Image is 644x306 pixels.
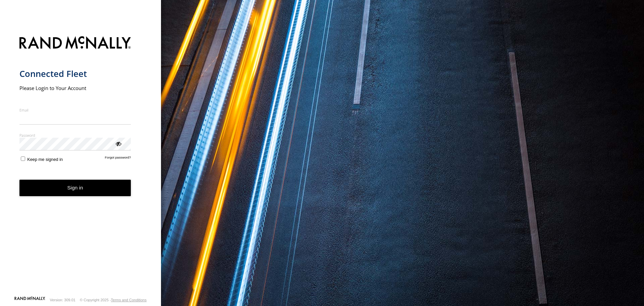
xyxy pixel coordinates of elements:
h1: Connected Fleet [19,68,131,79]
form: main [19,32,142,296]
a: Forgot password? [105,156,131,162]
div: © Copyright 2025 - [80,298,147,302]
h2: Please Login to Your Account [19,85,131,91]
label: Password [19,133,131,138]
a: Terms and Conditions [111,298,147,302]
input: Keep me signed in [21,157,25,161]
span: Keep me signed in [27,157,63,162]
label: Email [19,107,131,113]
div: ViewPassword [115,140,121,147]
img: Rand McNally [19,35,131,52]
button: Sign in [19,180,131,196]
a: Visit our Website [14,297,45,303]
div: Version: 309.01 [50,298,75,302]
